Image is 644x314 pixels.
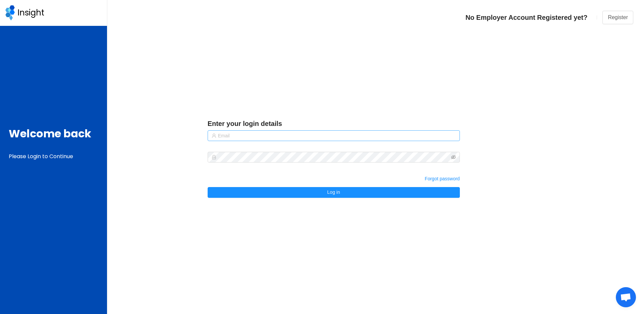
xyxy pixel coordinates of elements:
i: icon: eye-invisible [451,155,456,160]
input: Email [208,130,460,141]
a: Open chat [616,287,636,307]
p: Welcome back [9,126,99,142]
a: Insight [17,11,44,16]
i: icon: user [212,133,216,138]
a: Forgot password [425,176,460,181]
span: Insight [17,7,44,18]
i: icon: lock [212,155,216,160]
button: Log in [208,187,460,198]
p: Please Login to Continue [9,152,99,161]
span: No Employer Account Registered yet? [466,12,592,23]
button: Register [602,11,633,24]
img: hi.8c5c6370.svg [5,5,15,20]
